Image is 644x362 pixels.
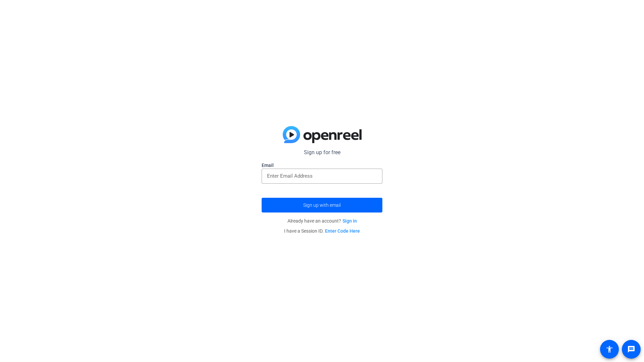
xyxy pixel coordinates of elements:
span: Already have an account? [287,218,357,224]
mat-icon: accessibility [605,345,613,353]
img: blue-gradient.svg [283,126,362,143]
mat-icon: message [627,345,635,353]
a: Sign in [342,218,357,224]
a: Enter Code Here [325,228,360,234]
p: Sign up for free [262,148,382,157]
label: Email [262,162,382,169]
input: Enter Email Address [267,172,377,180]
span: I have a Session ID. [284,228,360,234]
button: Sign up with email [262,198,382,213]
